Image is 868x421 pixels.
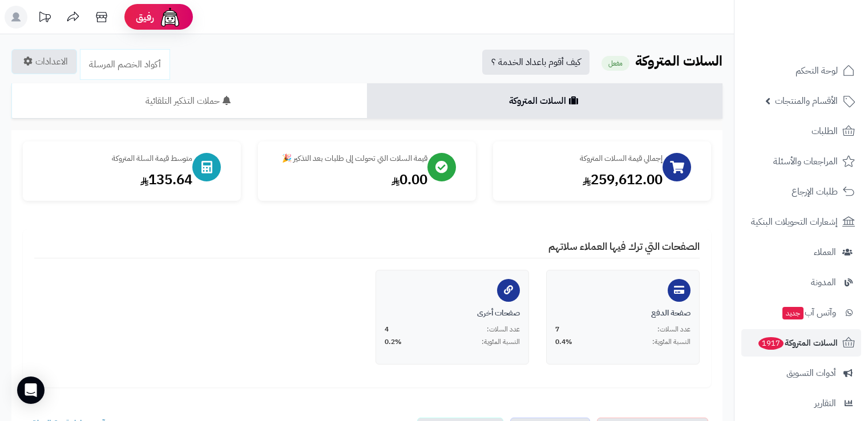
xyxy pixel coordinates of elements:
a: إشعارات التحويلات البنكية [741,208,861,236]
a: كيف أقوم باعداد الخدمة ؟ [482,50,590,75]
a: أكواد الخصم المرسلة [80,49,170,80]
span: العملاء [814,244,836,260]
a: حملات التذكير التلقائية [11,83,367,119]
span: التقارير [814,395,836,411]
span: لوحة التحكم [796,63,838,79]
span: طلبات الإرجاع [792,184,838,200]
span: 0.2% [385,337,402,347]
span: 1917 [758,337,784,350]
a: العملاء [741,238,861,266]
span: السلات المتروكة [757,335,838,351]
small: مفعل [601,56,629,71]
div: صفحة الدفع [555,307,691,319]
b: السلات المتروكة [635,51,722,71]
span: المدونة [811,274,836,290]
span: إشعارات التحويلات البنكية [751,214,838,230]
a: السلات المتروكة1917 [741,329,861,357]
span: الطلبات [812,123,838,139]
a: الاعدادات [11,49,77,74]
span: 0.4% [555,337,572,347]
a: الطلبات [741,118,861,145]
div: 135.64 [34,170,192,189]
span: أدوات التسويق [786,365,836,381]
span: الأقسام والمنتجات [775,93,838,109]
img: ai-face.png [159,6,181,29]
div: Open Intercom Messenger [17,377,45,404]
span: جديد [782,307,804,319]
a: السلات المتروكة [367,83,722,119]
span: المراجعات والأسئلة [773,153,838,169]
span: رفيق [136,10,154,24]
span: وآتس آب [781,305,836,321]
span: النسبة المئوية: [482,337,520,347]
a: طلبات الإرجاع [741,178,861,205]
div: 259,612.00 [504,170,663,189]
span: عدد السلات: [657,325,691,334]
div: متوسط قيمة السلة المتروكة [34,153,192,164]
a: المدونة [741,269,861,296]
a: التقارير [741,390,861,417]
div: صفحات أخرى [385,307,520,319]
div: 0.00 [269,170,427,189]
img: logo-2.png [790,32,857,56]
div: قيمة السلات التي تحولت إلى طلبات بعد التذكير 🎉 [269,153,427,164]
span: عدد السلات: [487,325,520,334]
a: أدوات التسويق [741,359,861,387]
h4: الصفحات التي ترك فيها العملاء سلاتهم [34,241,700,258]
a: تحديثات المنصة [30,6,59,31]
a: لوحة التحكم [741,57,861,84]
span: 7 [555,325,559,334]
a: وآتس آبجديد [741,299,861,326]
span: النسبة المئوية: [652,337,691,347]
span: 4 [385,325,389,334]
div: إجمالي قيمة السلات المتروكة [504,153,663,164]
a: المراجعات والأسئلة [741,148,861,175]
